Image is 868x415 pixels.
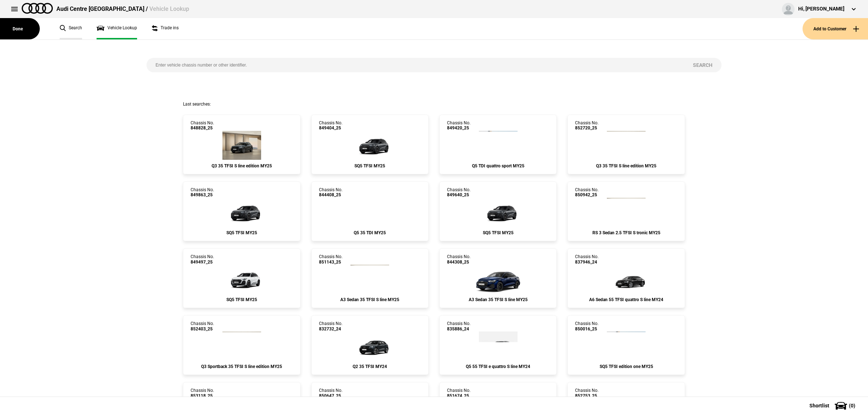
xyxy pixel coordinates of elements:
img: Audi_F3NCCX_25LE_FZ_0E0E_QQ2_3FB_V72_WN8_X8C_(Nadin:_3FB_C62_QQ2_V72_WN8)_ext.png [222,331,261,360]
span: 849497_25 [191,260,214,265]
span: 852720_25 [575,125,599,131]
div: Chassis No. [191,321,214,331]
div: Chassis No. [447,187,471,198]
div: Chassis No. [575,120,599,131]
span: 850016_25 [575,326,599,331]
div: Chassis No. [319,120,342,131]
span: 849863_25 [191,192,214,197]
div: Hi, [PERSON_NAME] [798,5,844,13]
div: Q5 55 TFSI e quattro S line MY24 [447,364,549,369]
div: Chassis No. [575,321,599,331]
img: Audi_GUBAUY_25S_GX_2Y2Y_WA9_PAH_WA7_5MB_6FJ_PQ7_WXC_PWL_PYH_F80_H65_(Nadin:_5MB_6FJ_C56_F80_H65_P... [479,131,518,160]
div: Q2 35 TFSI MY24 [319,364,421,369]
span: 852753_25 [575,393,599,398]
span: Shortlist [809,403,829,408]
button: Add to Customer [803,18,868,39]
img: Audi_F3BCCX_25LE_FZ_2Y2Y_3FU_QQ2_6FJ_3S2_V72_WN8_(Nadin:_3FU_3S2_6FJ_C62_QQ2_V72_WN8)_ext.png [607,131,646,160]
div: Chassis No. [319,388,342,398]
span: 848828_25 [191,125,214,131]
a: Trade ins [152,18,179,39]
div: RS 3 Sedan 2.5 TFSI S tronic MY25 [575,230,677,235]
img: Audi_GUBS5Y_25S_GX_2Y2Y_PAH_2MB_WA2_6FJ_PQ7_PYH_PWO_53D_(Nadin:_2MB_53D_6FJ_C56_PAH_PQ7_PWO_PYH_W... [220,265,263,294]
div: Chassis No. [575,254,599,265]
span: 844408_25 [319,192,342,197]
span: 849404_25 [319,125,342,131]
div: SQ5 TFSI MY25 [191,230,293,235]
img: Audi_8YMCYG_25_EI_0E0E_WBX_3FB_3L5_WXC_WXC-1_PWL_PY5_PYY_U35_(Nadin:_3FB_3L5_C56_PWL_PY5_PYY_U35_... [350,265,389,294]
span: ( 0 ) [849,403,855,408]
span: 850647_25 [319,393,342,398]
div: Chassis No. [447,321,471,331]
span: 853118_25 [191,393,214,398]
div: Chassis No. [575,388,599,398]
img: Audi_4A2C2Y_24_MZ_0E0E_MP_WA2_4ZD_(Nadin:_4ZD_5TG_6FJ_C75_F57_N2R_PXC_WA2_WQS_YJZ)_ext.png [605,265,648,294]
a: Vehicle Lookup [97,18,137,39]
div: Chassis No. [191,187,214,198]
div: Chassis No. [319,187,342,198]
div: Chassis No. [319,254,342,265]
img: Audi_8YMCYG_25_EI_2D2D_3FB_WXC-1_WXC_U35_(Nadin:_3FB_6FJ_C52_U35_WXC)_ext.png [472,265,524,294]
div: Audi Centre [GEOGRAPHIC_DATA] / [56,5,189,13]
img: Audi_GAGBZG_24_YM_H1H1_MP_WA7C_(Nadin:_C42_C7M_PAI_PXC_WA7)_ext.png [348,331,392,360]
img: Audi_GUBS5Y_25S_GX_6Y6Y_PAH_5MK_WA2_6FJ_53A_PYH_PWO_(Nadin:_53A_5MK_6FJ_C56_PAH_PWO_PYH_WA2)_ext.png [476,198,520,227]
span: 851674_25 [447,393,471,398]
span: 832732_24 [319,326,342,331]
div: Q3 Sportback 35 TFSI S line edition MY25 [191,364,293,369]
span: 852403_25 [191,326,214,331]
span: 851143_25 [319,260,342,265]
div: Chassis No. [447,388,471,398]
div: Chassis No. [575,187,599,198]
div: A3 Sedan 35 TFSI S line MY25 [447,297,549,302]
span: Vehicle Lookup [149,5,189,12]
span: Last searches: [183,102,211,107]
div: Chassis No. [191,120,214,131]
a: Search [60,18,82,39]
div: A6 Sedan 55 TFSI quattro S line MY24 [575,297,677,302]
span: 849420_25 [447,125,471,131]
img: Audi_GUBS5Y_25S_GX_6Y6Y_PAH_WA2_6FJ_53A_PYH_PWO_5MK_(Nadin:_53A_5MK_6FJ_C56_PAH_PWO_PYH_WA2)_ext.png [220,198,263,227]
img: audi.png [22,3,53,14]
div: Chassis No. [191,388,214,398]
div: Chassis No. [191,254,214,265]
span: 850942_25 [575,192,599,197]
span: 835886_24 [447,326,471,331]
button: Search [684,58,722,72]
div: SQ5 TFSI MY25 [447,230,549,235]
div: Q3 35 TFSI S line edition MY25 [191,163,293,168]
div: A3 Sedan 35 TFSI S line MY25 [319,297,421,302]
div: SQ5 TFSI edition one MY25 [575,364,677,369]
span: 837946_24 [575,260,599,265]
img: Audi_GUBS5Y_25LE_GX_0E0E_PAH_6FJ_(Nadin:_6FJ_C56_PAH)_ext.png [607,331,646,360]
div: SQ5 TFSI MY25 [319,163,421,168]
div: Q5 35 TDI MY25 [319,230,421,235]
div: Q5 TDI quattro sport MY25 [447,163,549,168]
img: Audi_F3BCCX_25LE_FZ_6Y6Y_3S2_6FJ_V72_WN8_(Nadin:_3S2_6FJ_C62_V72_WN8)_ext.png [222,131,261,160]
div: Chassis No. [447,254,471,265]
span: 844308_25 [447,260,471,265]
div: Q3 35 TFSI S line edition MY25 [575,163,677,168]
img: Audi_FYGC1Y_24_YM_6Y6Y_4ZD_WBX_45I_1BK_PXC_6FJ_3S2_(Nadin:_1BK_3S2_45I_4ZD_6FJ_C50_PXC_WBX)_ext.png [479,331,518,360]
input: Enter vehicle chassis number or other identifier. [146,58,684,72]
div: SQ5 TFSI MY25 [191,297,293,302]
button: Shortlist(0) [799,397,868,415]
img: Audi_8YMRWY_25_TG_Z9Z9_WA9_PEJ_64U_5J2_(Nadin:_5J2_64U_C48_PEJ_S7K_WA9)_ext.png [607,198,646,227]
div: Chassis No. [319,321,342,331]
img: Audi_GUBS5Y_25S_GX_6Y6Y_PAH_WA2_6FJ_PQ7_53A_PYH_PWO_5MK_(Nadin:_53A_5MK_6FJ_C56_PAH_PQ7_PWO_PYH_W... [348,131,392,160]
span: 849640_25 [447,192,471,197]
div: Chassis No. [447,120,471,131]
